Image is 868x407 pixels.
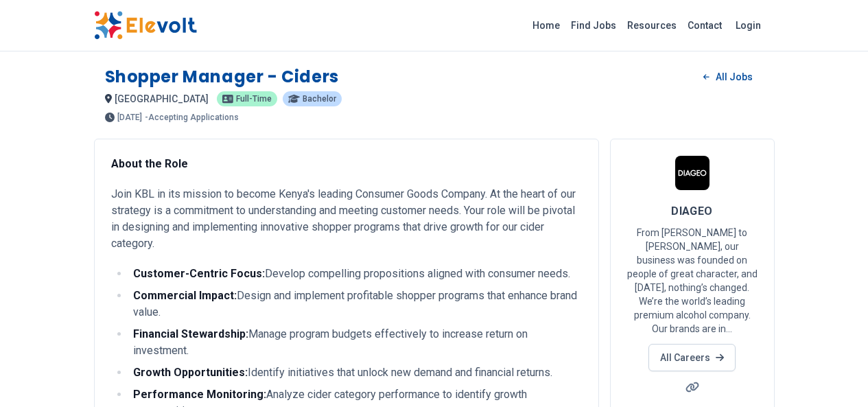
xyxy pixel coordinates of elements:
img: DIAGEO [675,156,709,190]
a: All Jobs [692,67,763,87]
span: [DATE] [117,113,142,121]
span: Bachelor [303,95,336,103]
span: DIAGEO [671,205,713,218]
a: Find Jobs [565,14,622,36]
span: Full-time [236,95,272,103]
strong: About the Role [111,157,188,170]
a: Home [527,14,565,36]
li: Design and implement profitable shopper programs that enhance brand value. [129,288,582,321]
a: Resources [622,14,682,36]
p: - Accepting Applications [145,113,239,121]
li: Manage program budgets effectively to increase return on investment. [129,326,582,359]
strong: Growth Opportunities: [133,366,248,379]
a: Contact [682,14,727,36]
li: Develop compelling propositions aligned with consumer needs. [129,266,582,282]
a: Login [727,12,769,39]
strong: Customer-Centric Focus: [133,267,265,280]
a: All Careers [648,344,736,371]
span: [GEOGRAPHIC_DATA] [115,93,209,104]
li: Identify initiatives that unlock new demand and financial returns. [129,364,582,381]
strong: Commercial Impact: [133,289,237,302]
h1: Shopper Manager - Ciders [105,66,339,88]
strong: Performance Monitoring: [133,388,266,401]
p: From [PERSON_NAME] to [PERSON_NAME], our business was founded on people of great character, and [... [627,226,758,336]
strong: Financial Stewardship: [133,327,248,340]
p: Join KBL in its mission to become Kenya's leading Consumer Goods Company. At the heart of our str... [111,186,582,252]
img: Elevolt [94,11,197,40]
